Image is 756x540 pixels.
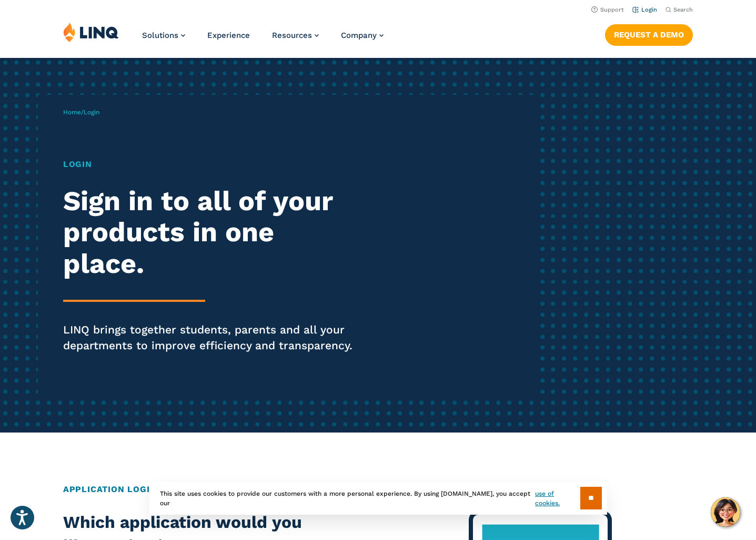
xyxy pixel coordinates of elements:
[149,482,607,515] div: This site uses cookies to provide our customers with a more personal experience. By using [DOMAIN...
[605,22,693,45] nav: Button Navigation
[341,31,384,40] a: Company
[142,31,178,40] span: Solutions
[272,31,312,40] span: Resources
[63,185,355,280] h2: Sign in to all of your products in one place.
[711,497,740,527] button: Hello, have a question? Let’s chat.
[632,6,657,13] a: Login
[591,6,624,13] a: Support
[63,483,693,496] h2: Application Login
[272,31,319,40] a: Resources
[207,31,250,40] a: Experience
[84,109,99,116] span: Login
[535,489,580,508] a: use of cookies.
[142,22,384,57] nav: Primary Navigation
[63,109,81,116] a: Home
[341,31,377,40] span: Company
[63,158,355,171] h1: Login
[666,6,693,14] button: Open Search Bar
[63,322,355,354] p: LINQ brings together students, parents and all your departments to improve efficiency and transpa...
[673,6,693,13] span: Search
[63,22,119,42] img: LINQ | K‑12 Software
[605,24,693,45] a: Request a Demo
[63,109,99,116] span: /
[142,31,185,40] a: Solutions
